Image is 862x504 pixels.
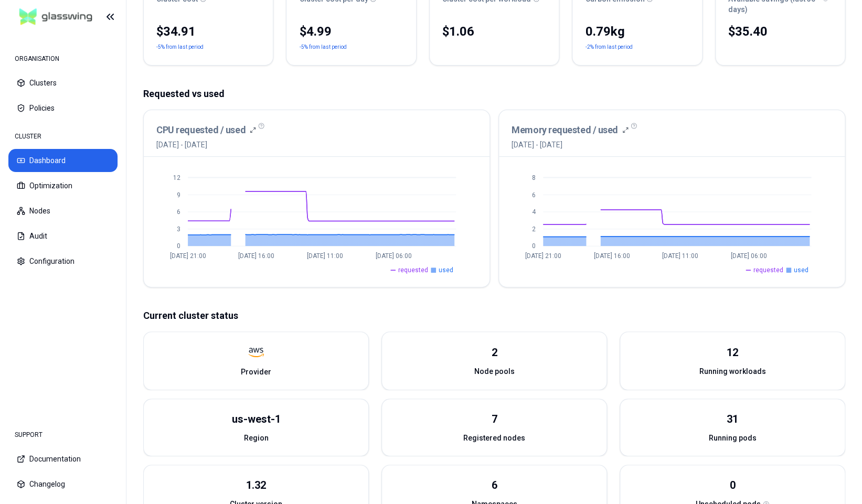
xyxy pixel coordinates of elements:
[532,226,536,233] tspan: 2
[143,308,845,323] p: Current cluster status
[307,252,343,260] tspan: [DATE] 11:00
[177,208,180,216] tspan: 6
[232,412,281,426] div: us-west-1
[709,433,757,443] span: Running pods
[8,424,118,445] div: SUPPORT
[492,412,497,426] div: 7
[8,447,118,470] button: Documentation
[593,252,630,260] tspan: [DATE] 16:00
[238,252,274,260] tspan: [DATE] 16:00
[173,174,180,181] tspan: 12
[492,345,497,360] div: 2
[299,42,346,52] p: -5% from last period
[156,140,256,150] span: [DATE] - [DATE]
[727,412,738,426] div: 31
[532,208,536,216] tspan: 4
[156,123,246,137] h3: CPU requested / used
[8,473,118,496] button: Changelog
[439,266,453,274] span: used
[156,42,204,52] p: -5% from last period
[728,23,832,40] div: $35.40
[8,149,118,172] button: Dashboard
[512,140,629,150] span: [DATE] - [DATE]
[512,123,618,137] h3: Memory requested / used
[731,252,767,260] tspan: [DATE] 06:00
[241,367,271,377] span: Provider
[8,126,118,147] div: CLUSTER
[8,224,118,248] button: Audit
[398,266,428,274] span: requested
[699,366,766,377] span: Running workloads
[8,250,118,273] button: Configuration
[794,266,808,274] span: used
[244,433,269,443] span: Region
[177,226,180,233] tspan: 3
[156,23,260,40] div: $34.91
[246,478,266,492] div: 1.32
[730,478,736,492] div: 0
[376,252,412,260] tspan: [DATE] 06:00
[585,23,689,40] div: 0.79 kg
[15,5,97,29] img: GlassWing
[8,96,118,120] button: Policies
[727,345,738,360] div: 12
[525,252,561,260] tspan: [DATE] 21:00
[299,23,403,40] div: $4.99
[532,174,536,181] tspan: 8
[492,478,497,492] div: 6
[177,242,180,250] tspan: 0
[532,242,536,250] tspan: 0
[585,42,632,52] p: -2% from last period
[8,199,118,222] button: Nodes
[8,174,118,197] button: Optimization
[662,252,698,260] tspan: [DATE] 11:00
[248,345,264,360] img: aws
[463,433,525,443] span: Registered nodes
[474,366,515,377] span: Node pools
[177,191,180,199] tspan: 9
[143,87,845,101] p: Requested vs used
[442,23,546,40] div: $1.06
[8,48,118,69] div: ORGANISATION
[8,71,118,94] button: Clusters
[170,252,206,260] tspan: [DATE] 21:00
[753,266,783,274] span: requested
[532,191,536,199] tspan: 6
